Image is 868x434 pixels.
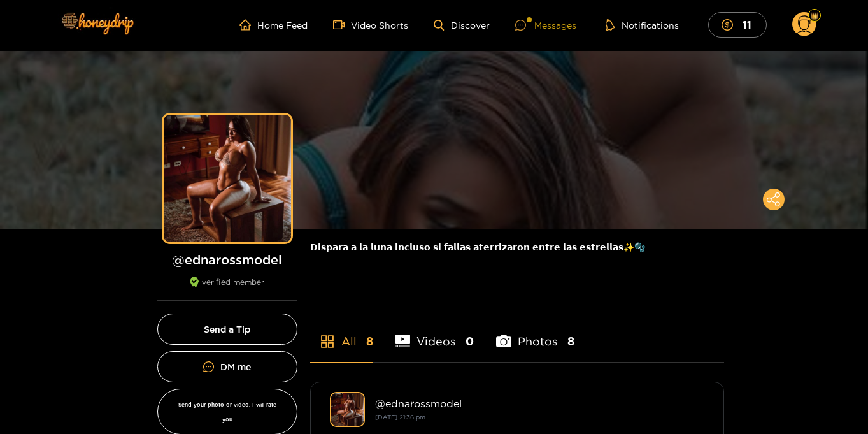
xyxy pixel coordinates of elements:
img: ednarossmodel [330,392,365,427]
a: Home Feed [239,19,308,31]
li: All [310,305,373,362]
a: Video Shorts [333,19,408,31]
img: Fan Level [811,12,818,20]
small: [DATE] 21:36 pm [375,414,425,421]
span: dollar [722,19,739,31]
a: DM me [157,351,297,382]
span: video-camera [333,19,351,31]
span: 0 [466,333,474,349]
div: verified member [157,277,297,301]
span: appstore [320,334,335,349]
button: Send a Tip [157,314,297,345]
div: @ ednarossmodel [375,398,704,409]
button: 11 [708,12,767,37]
span: home [239,19,257,31]
a: Discover [434,20,489,31]
li: Photos [496,305,574,362]
div: 𝗗𝗶𝘀𝗽𝗮𝗿𝗮 𝗮 𝗹𝗮 𝗹𝘂𝗻𝗮 𝗶𝗻𝗰𝗹𝘂𝘀𝗼 𝘀𝗶 𝗳𝗮𝗹𝗹𝗮𝘀 𝗮𝘁𝗲𝗿𝗿𝗶𝘇𝗮𝗿𝗼𝗻 𝗲𝗻𝘁𝗿𝗲 𝗹𝗮𝘀 𝗲𝘀𝘁𝗿𝗲𝗹𝗹𝗮𝘀✨🫧 [310,229,724,264]
button: Notifications [602,18,683,31]
span: 8 [567,333,574,349]
h1: @ ednarossmodel [157,252,297,268]
li: Videos [395,305,474,362]
div: Messages [515,18,576,33]
mark: 11 [741,18,753,31]
span: 8 [366,333,373,349]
